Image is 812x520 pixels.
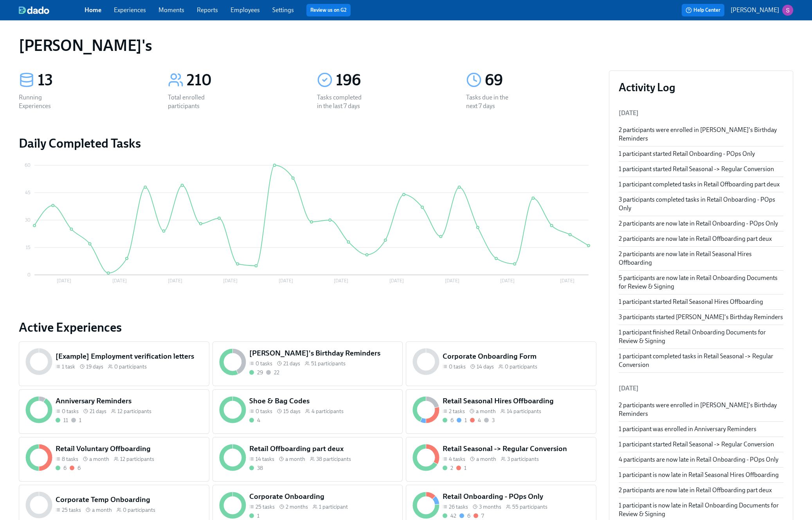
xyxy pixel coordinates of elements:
[168,93,218,110] div: Total enrolled participants
[445,278,459,283] tspan: [DATE]
[62,506,81,514] span: 25 tasks
[619,109,639,117] span: [DATE]
[38,70,149,90] div: 13
[443,512,456,520] div: Completed all due tasks
[449,363,466,370] span: 0 tasks
[619,150,783,158] div: 1 participant started Retail Onboarding - POps Only
[62,455,78,463] span: 8 tasks
[476,455,496,463] span: a month
[731,6,779,14] p: [PERSON_NAME]
[406,389,596,434] a: Retail Seasonal Hires Offboarding2 tasks a month14 participants6143
[619,401,783,418] div: 2 participants were enrolled in [PERSON_NAME]'s Birthday Reminders
[19,93,69,110] div: Running Experiences
[505,363,537,370] span: 0 participants
[619,328,783,345] div: 1 participant finished Retail Onboarding Documents for Review & Signing
[249,417,260,424] div: Completed all due tasks
[27,272,31,278] tspan: 0
[443,444,590,454] h5: Retail Seasonal -> Regular Conversion
[19,36,152,55] h1: [PERSON_NAME]'s
[123,506,155,514] span: 0 participants
[257,369,263,376] div: 29
[782,5,793,16] img: ACg8ocKvalk5eKiSYA0Mj5kntfYcqlTkZhBNoQiYmXyzfaV5EtRlXQ=s96-c
[249,491,396,502] h5: Corporate Onboarding
[619,165,783,173] div: 1 participant started Retail Seasonal -> Regular Conversion
[19,320,596,335] a: Active Experiences
[230,6,260,14] a: Employees
[249,464,263,472] div: Completed all due tasks
[406,341,596,386] a: Corporate Onboarding Form0 tasks 14 days0 participants
[212,341,403,386] a: [PERSON_NAME]'s Birthday Reminders0 tasks 21 days51 participants2922
[682,4,724,16] button: Help Center
[249,396,396,406] h5: Shoe & Bag Codes
[249,444,396,454] h5: Retail Offboarding part deux
[492,417,495,424] div: 3
[464,464,466,472] div: 1
[500,278,515,283] tspan: [DATE]
[256,503,275,511] span: 25 tasks
[619,80,783,94] h3: Activity Log
[286,503,308,511] span: 2 months
[477,363,494,370] span: 14 days
[57,278,71,283] tspan: [DATE]
[266,369,279,376] div: Not started
[512,503,547,511] span: 55 participants
[56,495,203,505] h5: Corporate Temp Onboarding
[449,408,465,415] span: 2 tasks
[450,417,454,424] div: 6
[249,512,259,520] div: Completed all due tasks
[19,341,209,386] a: [Example] Employment verification letters1 task 19 days0 participants
[449,455,465,463] span: 4 tasks
[479,503,501,511] span: 3 months
[19,437,209,482] a: Retail Voluntary Offboarding8 tasks a month12 participants66
[311,408,344,415] span: 4 participants
[619,274,783,291] div: 5 participants are now late in Retail Onboarding Documents for Review & Signing
[79,417,81,424] div: 1
[56,444,203,454] h5: Retail Voluntary Offboarding
[443,396,590,406] h5: Retail Seasonal Hires Offboarding
[114,6,146,14] a: Experiences
[25,162,31,168] tspan: 60
[257,417,260,424] div: 4
[449,503,468,511] span: 26 tasks
[686,6,720,14] span: Help Center
[26,245,31,250] tspan: 15
[256,408,272,415] span: 0 tasks
[92,506,112,514] span: a month
[619,298,783,306] div: 1 participant started Retail Seasonal Hires Offboarding
[619,501,783,518] div: 1 participant is now late in Retail Onboarding Documents for Review & Signing
[456,464,466,472] div: With overdue tasks
[19,135,596,151] h2: Daily Completed Tasks
[443,491,590,502] h5: Retail Onboarding - POps Only
[187,70,298,90] div: 210
[465,417,467,424] div: 1
[283,408,301,415] span: 15 days
[25,217,31,223] tspan: 30
[56,396,203,406] h5: Anniversary Reminders
[474,512,484,520] div: With overdue tasks
[56,351,203,361] h5: [Example] Employment verification letters
[619,379,783,398] li: [DATE]
[466,93,516,110] div: Tasks due in the next 7 days
[316,455,351,463] span: 38 participants
[485,70,596,90] div: 69
[507,455,539,463] span: 3 participants
[283,360,300,367] span: 21 days
[478,417,481,424] div: 4
[19,389,209,434] a: Anniversary Reminders0 tasks 21 days12 participants111
[310,6,347,14] a: Review us on G2
[249,369,263,376] div: Completed all due tasks
[731,5,793,16] button: [PERSON_NAME]
[19,6,85,14] a: dado
[62,408,79,415] span: 0 tasks
[274,369,279,376] div: 22
[256,455,274,463] span: 14 tasks
[90,408,106,415] span: 21 days
[443,464,453,472] div: Completed all due tasks
[256,360,272,367] span: 0 tasks
[619,352,783,369] div: 1 participant completed tasks in Retail Seasonal -> Regular Conversion
[63,464,67,472] div: 6
[450,512,456,520] div: 42
[85,6,101,14] a: Home
[89,455,109,463] span: a month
